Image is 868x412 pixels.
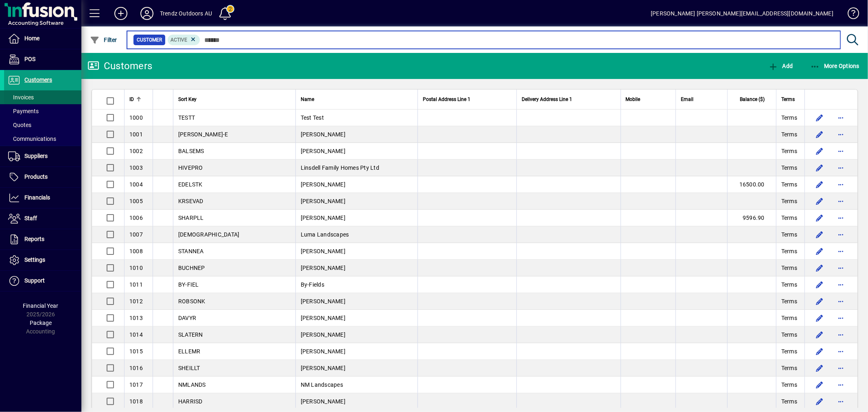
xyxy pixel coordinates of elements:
[834,378,847,391] button: More options
[4,167,81,187] a: Products
[834,311,847,324] button: More options
[681,95,693,104] span: Email
[813,261,826,274] button: Edit
[178,265,205,271] span: BUCHNEP
[8,108,39,114] span: Payments
[301,148,345,154] span: [PERSON_NAME]
[129,95,134,104] span: ID
[301,331,345,338] span: [PERSON_NAME]
[423,95,470,104] span: Postal Address Line 1
[781,114,797,122] span: Terms
[88,33,119,47] button: Filter
[834,211,847,224] button: More options
[8,136,56,142] span: Communications
[129,348,143,355] span: 1015
[301,95,314,104] span: Name
[4,271,81,291] a: Support
[108,6,134,21] button: Add
[834,145,847,158] button: More options
[24,35,39,42] span: Home
[813,161,826,174] button: Edit
[129,315,143,321] span: 1013
[178,398,203,405] span: HARRISD
[301,348,345,355] span: [PERSON_NAME]
[4,28,81,49] a: Home
[301,298,345,305] span: [PERSON_NAME]
[30,320,52,326] span: Package
[178,114,195,121] span: TESTT
[834,328,847,341] button: More options
[681,95,722,104] div: Email
[301,198,345,204] span: [PERSON_NAME]
[134,6,160,21] button: Profile
[781,264,797,272] span: Terms
[129,198,143,204] span: 1005
[178,131,228,138] span: [PERSON_NAME]-E
[129,114,143,121] span: 1000
[24,256,45,263] span: Settings
[727,210,776,226] td: 9596.90
[24,215,37,221] span: Staff
[301,215,345,221] span: [PERSON_NAME]
[834,345,847,358] button: More options
[626,95,641,104] span: Mobile
[651,7,833,20] div: [PERSON_NAME] [PERSON_NAME][EMAIL_ADDRESS][DOMAIN_NAME]
[813,378,826,391] button: Edit
[160,7,212,20] div: Trendz Outdoors AU
[4,188,81,208] a: Financials
[834,362,847,375] button: More options
[129,398,143,405] span: 1018
[4,250,81,270] a: Settings
[781,214,797,222] span: Terms
[813,228,826,241] button: Edit
[834,178,847,191] button: More options
[301,315,345,321] span: [PERSON_NAME]
[23,302,59,309] span: Financial Year
[301,131,345,138] span: [PERSON_NAME]
[24,173,48,180] span: Products
[129,231,143,238] span: 1007
[129,131,143,138] span: 1001
[87,59,152,72] div: Customers
[171,37,188,43] span: Active
[781,164,797,172] span: Terms
[301,164,379,171] span: Linsdell Family Homes Pty Ltd
[813,362,826,375] button: Edit
[781,130,797,138] span: Terms
[129,148,143,154] span: 1002
[301,231,349,238] span: Luma Landscapes
[301,95,413,104] div: Name
[178,315,196,321] span: DAVYR
[781,397,797,405] span: Terms
[178,365,200,371] span: SHEILLT
[178,215,204,221] span: SHARPLL
[781,364,797,372] span: Terms
[4,49,81,70] a: POS
[768,63,793,69] span: Add
[301,381,343,388] span: NM Landscapes
[842,2,858,28] a: Knowledge Base
[178,248,204,254] span: STANNEA
[4,90,81,104] a: Invoices
[24,77,52,83] span: Customers
[301,181,345,188] span: [PERSON_NAME]
[813,128,826,141] button: Edit
[178,381,206,388] span: NMLANDS
[301,114,324,121] span: Test Test
[129,281,143,288] span: 1011
[4,104,81,118] a: Payments
[301,365,345,371] span: [PERSON_NAME]
[178,281,199,288] span: BY-FIEL
[522,95,572,104] span: Delivery Address Line 1
[178,95,197,104] span: Sort Key
[834,228,847,241] button: More options
[129,365,143,371] span: 1016
[834,245,847,258] button: More options
[178,348,201,355] span: ELLEMR
[129,331,143,338] span: 1014
[813,345,826,358] button: Edit
[781,147,797,155] span: Terms
[4,146,81,167] a: Suppliers
[24,236,44,242] span: Reports
[781,297,797,305] span: Terms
